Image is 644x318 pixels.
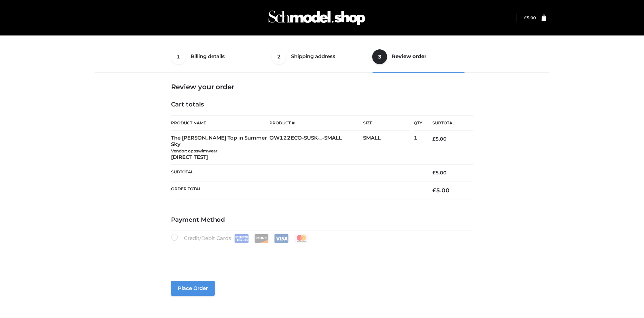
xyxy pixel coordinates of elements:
h3: Review your order [171,83,473,91]
td: 1 [414,131,422,165]
th: Subtotal [422,116,473,131]
img: Mastercard [294,234,309,243]
bdi: 5.00 [432,187,450,194]
small: Vendor: oppswimwear [171,148,217,153]
td: The [PERSON_NAME] Top in Summer Sky [DIRECT TEST] [171,131,270,165]
iframe: Secure payment input frame [170,242,472,266]
bdi: 5.00 [432,136,447,142]
img: Amex [234,234,249,243]
h4: Cart totals [171,101,473,108]
label: Credit/Debit Cards [171,234,309,243]
img: Visa [274,234,289,243]
th: Subtotal [171,165,423,181]
span: £ [432,187,436,194]
th: Product Name [171,115,270,131]
th: Size [363,116,410,131]
h4: Payment Method [171,216,473,224]
span: £ [524,15,527,20]
bdi: 5.00 [432,170,447,176]
img: Schmodel Admin 964 [266,4,367,31]
span: £ [432,136,435,142]
button: Place order [171,281,215,296]
td: OW122ECO-SUSK-_-SMALL [269,131,363,165]
span: £ [432,170,435,176]
th: Product # [269,115,363,131]
img: Discover [254,234,269,243]
a: £5.00 [524,15,536,20]
bdi: 5.00 [524,15,536,20]
th: Qty [414,115,422,131]
th: Order Total [171,181,423,199]
td: SMALL [363,131,414,165]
